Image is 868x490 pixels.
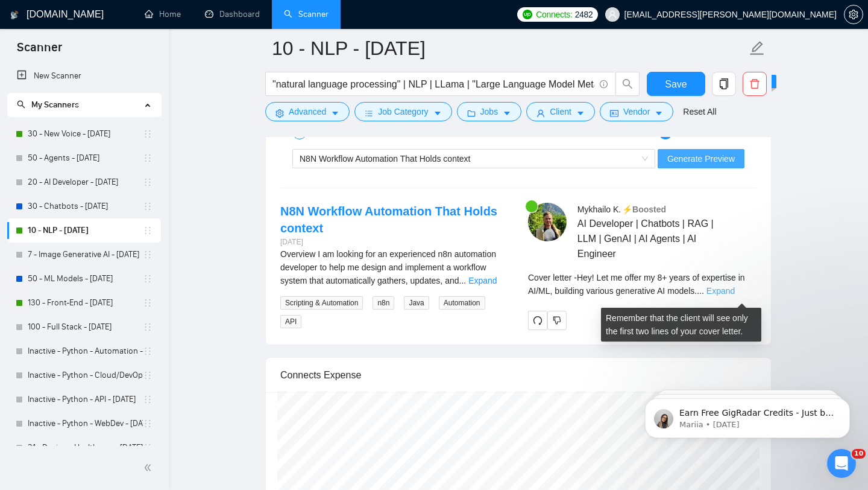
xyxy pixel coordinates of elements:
span: holder [143,395,153,404]
div: Remember that the client will see only the first two lines of your cover letter. [528,271,756,297]
span: 2482 [575,8,593,21]
span: Overview I am looking for an experienced n8n automation developer to help me design and implement... [280,249,496,285]
a: searchScanner [284,9,329,19]
span: Vendor [623,105,650,118]
span: Client [550,105,571,118]
span: caret-down [331,109,339,118]
img: c1H6qaiLk507m81Kel3qbCiFt8nt3Oz5Wf3V5ZPF-dbGF4vCaOe6p03OfXLTzabAEe [528,203,567,241]
li: Inactive - Python - Automation - 2025.01.13 [7,339,161,363]
a: Inactive - Python - Automation - [DATE] [28,339,143,363]
span: My Scanners [17,100,79,110]
a: setting [844,10,863,19]
button: dislike [547,311,567,330]
span: idcard [610,109,618,118]
span: 10 [852,449,866,459]
span: caret-down [433,109,442,118]
button: folderJobscaret-down [457,102,522,121]
span: holder [143,250,153,259]
span: ... [697,286,704,296]
button: copy [712,72,736,96]
a: N8N Workflow Automation That Holds context [280,205,497,235]
span: Automation [439,296,485,310]
a: Expand [706,286,735,296]
a: dashboardDashboard [205,9,260,19]
li: 130 - Front-End - 2025.08.18 [7,291,161,315]
a: homeHome [145,9,181,19]
input: Search Freelance Jobs... [272,77,594,92]
li: 21 - Design - Healthcare - 12.02.2025 [7,436,161,460]
button: delete [743,72,767,96]
span: holder [143,226,153,235]
span: ... [459,276,467,285]
span: search [616,78,639,89]
li: Inactive - Python - WebDev - 2025.01.13 [7,412,161,436]
span: Mykhailo K . [577,205,621,214]
span: Connects: [536,8,572,21]
a: 30 - Chatbots - [DATE] [28,194,143,218]
img: logo [10,5,19,25]
span: API [280,315,301,328]
li: 20 - AI Developer - 2025.08.21 [7,170,161,194]
span: double-left [143,462,156,474]
a: 50 - Agents - [DATE] [28,146,143,170]
span: redo [529,316,547,325]
iframe: Intercom notifications message [627,373,868,457]
span: setting [275,109,284,118]
li: 10 - NLP - 2025.08.20 [7,218,161,243]
div: [DATE] [280,237,509,248]
span: bars [365,109,373,118]
a: 10 - NLP - [DATE] [28,218,143,243]
span: caret-down [655,109,663,118]
iframe: Intercom live chat [827,449,856,478]
img: upwork-logo.png [523,10,532,19]
button: setting [844,5,863,24]
span: holder [143,274,153,284]
span: Cover letter - Hey! Let me offer my 8+ years of expertise in AI/ML, building various generative A... [528,273,745,296]
span: setting [844,10,863,19]
a: 21 - Design - Healthcare - [DATE] [28,436,143,460]
span: Java [404,296,429,310]
button: userClientcaret-down [526,102,595,121]
a: Inactive - Python - API - [DATE] [28,387,143,412]
li: 100 - Full Stack - 2025.08.21 [7,315,161,339]
button: Save [647,72,705,96]
div: Overview I am looking for an experienced n8n automation developer to help me design and implement... [280,247,509,287]
span: holder [143,371,153,380]
span: Advanced [289,105,326,118]
a: 20 - AI Developer - [DATE] [28,170,143,194]
span: Scanner [7,39,72,64]
li: 30 - New Voice - 2025.08.20 [7,122,161,146]
span: holder [143,298,153,308]
a: 30 - New Voice - [DATE] [28,122,143,146]
span: holder [143,153,153,163]
span: delete [743,78,766,89]
a: 130 - Front-End - [DATE] [28,291,143,315]
li: 30 - Chatbots - 2025.01.18 [7,194,161,218]
span: caret-down [503,109,511,118]
span: info-circle [600,80,608,88]
span: N8N Workflow Automation That Holds context [300,154,471,164]
button: Generate Preview [658,149,744,168]
button: redo [528,311,547,330]
span: edit [749,40,765,56]
span: ⚡️Boosted [622,205,666,214]
div: Connects Expense [280,358,756,392]
li: New Scanner [7,64,161,88]
span: holder [143,202,153,211]
span: Save [665,77,687,92]
span: holder [143,322,153,332]
span: user [608,10,617,19]
a: Expand [468,276,497,285]
span: copy [712,78,735,89]
span: holder [143,443,153,453]
a: Reset All [683,105,716,118]
li: Inactive - Python - Cloud/DevOps - 2025.01.13 [7,363,161,387]
button: barsJob Categorycaret-down [354,102,451,121]
span: dislike [553,316,561,325]
a: 7 - Image Generative AI - [DATE] [28,243,143,267]
a: Inactive - Python - Cloud/DevOps - [DATE] [28,363,143,387]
